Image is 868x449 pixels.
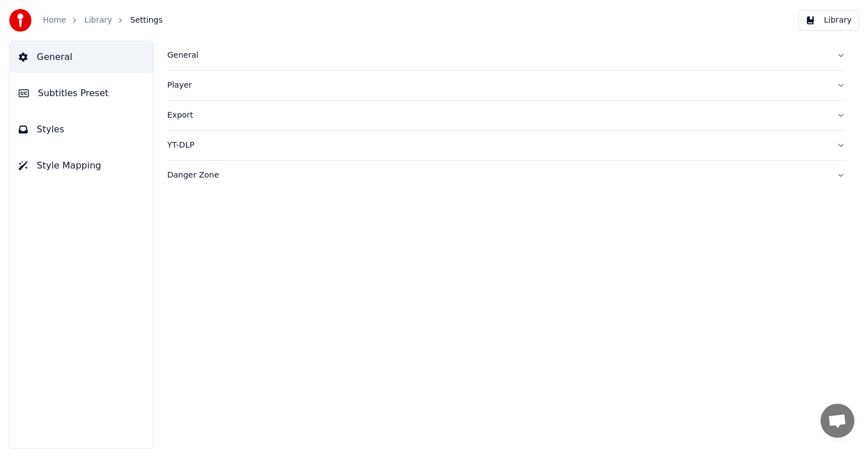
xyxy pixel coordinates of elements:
[130,15,162,26] span: Settings
[10,41,153,73] button: General
[37,159,101,172] span: Style Mapping
[10,77,153,109] button: Subtitles Preset
[9,9,32,32] img: youka
[167,80,827,91] div: Player
[38,87,108,100] span: Subtitles Preset
[37,50,72,64] span: General
[167,101,845,130] button: Export
[821,404,854,438] div: Obrolan terbuka
[84,15,112,26] a: Library
[43,15,66,26] a: Home
[10,150,153,182] button: Style Mapping
[167,131,845,160] button: YT-DLP
[167,71,845,100] button: Player
[167,170,827,181] div: Danger Zone
[10,114,153,145] button: Styles
[167,110,827,121] div: Export
[37,123,64,136] span: Styles
[167,50,827,61] div: General
[167,140,827,151] div: YT-DLP
[167,161,845,190] button: Danger Zone
[43,15,163,26] nav: breadcrumb
[167,41,845,70] button: General
[798,10,859,31] button: Library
